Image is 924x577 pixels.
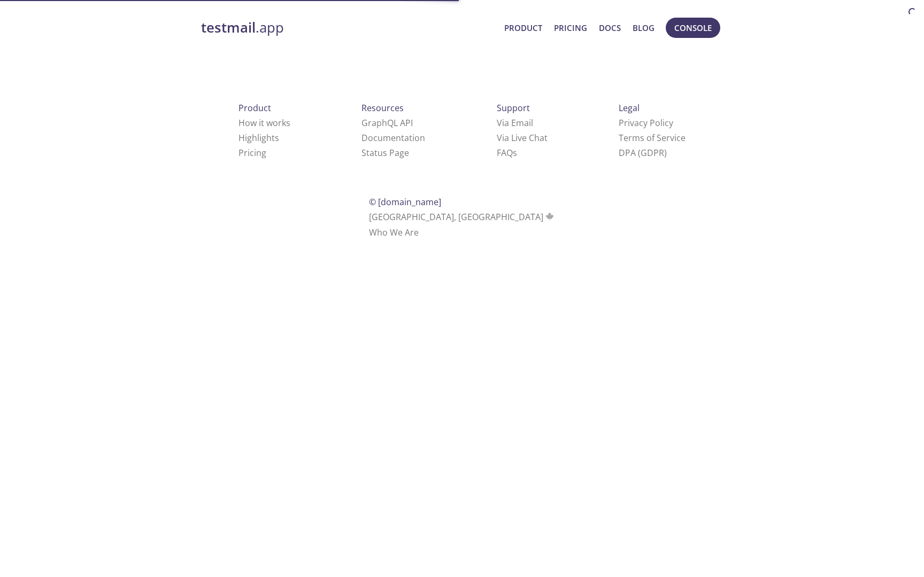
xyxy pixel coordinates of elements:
span: Resources [361,102,404,114]
button: Console [666,18,720,38]
a: Who We Are [369,227,419,238]
a: DPA (GDPR) [619,147,667,159]
a: How it works [238,117,290,129]
a: Documentation [361,132,425,144]
span: s [513,147,517,159]
span: Legal [619,102,640,114]
a: FAQ [497,147,517,159]
a: Product [504,21,542,35]
a: Via Email [497,117,533,129]
span: Console [674,21,712,35]
a: Via Live Chat [497,132,548,144]
a: Pricing [554,21,587,35]
span: Product [238,102,271,114]
a: Docs [599,21,621,35]
a: Status Page [361,147,409,159]
span: [GEOGRAPHIC_DATA], [GEOGRAPHIC_DATA] [369,211,556,223]
span: Support [497,102,530,114]
a: Blog [633,21,654,35]
a: Privacy Policy [619,117,673,129]
a: testmail.app [201,19,496,37]
strong: testmail [201,18,256,37]
a: GraphQL API [361,117,413,129]
a: Highlights [238,132,279,144]
a: Terms of Service [619,132,686,144]
span: © [DOMAIN_NAME] [369,196,441,208]
a: Pricing [238,147,266,159]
